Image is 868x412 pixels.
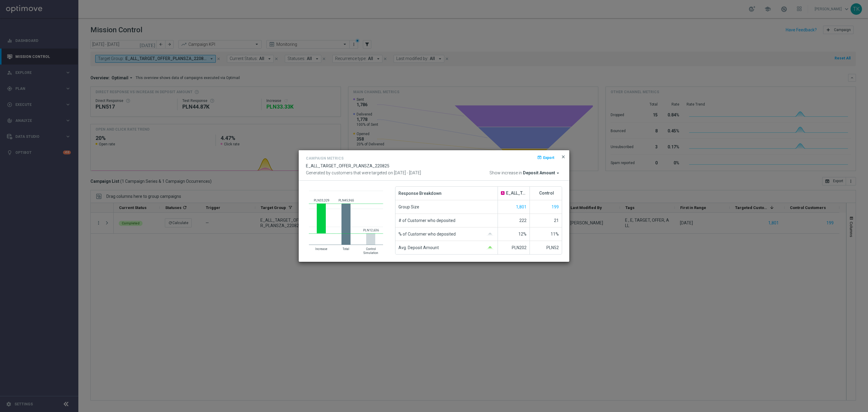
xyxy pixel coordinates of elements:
[554,218,559,223] span: 21
[506,191,527,196] span: E_ALL_TARGET_OFFER_PLANSZA_220825
[338,199,354,202] text: PLN45,965
[486,246,495,249] img: gaussianGreen.svg
[342,247,349,251] text: Total
[398,187,442,200] span: Response Breakdown
[363,247,378,255] text: Control Simulation
[543,155,554,160] span: Export
[501,191,505,195] span: A
[539,191,554,196] span: Control
[512,245,527,250] span: PLN202
[536,154,555,161] button: open_in_browser Export
[546,245,559,250] span: PLN52
[516,204,527,209] span: Show unique customers
[314,199,329,202] text: PLN33,329
[519,218,527,223] span: 222
[551,232,559,236] span: 11%
[398,214,455,227] span: # of Customer who deposited
[306,170,393,175] span: Generated by customers that were targeted on
[552,204,559,209] span: Show unique customers
[489,170,522,176] span: Show increase in
[398,241,439,254] span: Avg. Deposit Amount
[398,200,419,214] span: Group Size
[394,170,421,175] span: [DATE] - [DATE]
[537,155,542,160] i: open_in_browser
[315,247,327,251] text: Increase
[561,154,566,159] span: close
[518,232,527,236] span: 12%
[306,163,389,168] span: E_ALL_TARGET_OFFER_PLANSZA_220825
[555,170,561,176] i: arrow_drop_down
[398,227,456,241] span: % of Customer who deposited
[523,170,562,176] button: Deposit Amount arrow_drop_down
[486,233,495,236] img: gaussianGrey.svg
[363,229,379,232] text: PLN12,636
[306,156,344,160] h4: Campaign Metrics
[523,170,555,176] span: Deposit Amount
